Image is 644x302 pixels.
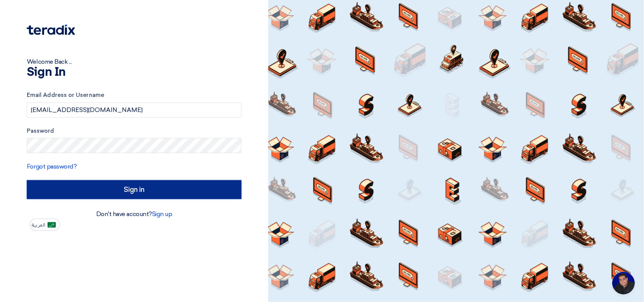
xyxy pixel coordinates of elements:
img: ar-AR.png [48,222,56,228]
div: Welcome Back ... [27,57,241,66]
button: العربية [30,219,60,231]
img: Teradix logo [27,25,75,35]
label: Email Address or Username [27,91,241,100]
a: Forgot password? [27,163,77,170]
input: Enter your business email or username [27,103,241,118]
div: Open chat [612,272,635,294]
span: العربية [32,222,45,228]
div: Don't have account? [27,210,241,219]
input: Sign in [27,180,241,199]
label: Password [27,127,241,135]
a: Sign up [152,210,172,218]
h1: Sign In [27,66,241,78]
